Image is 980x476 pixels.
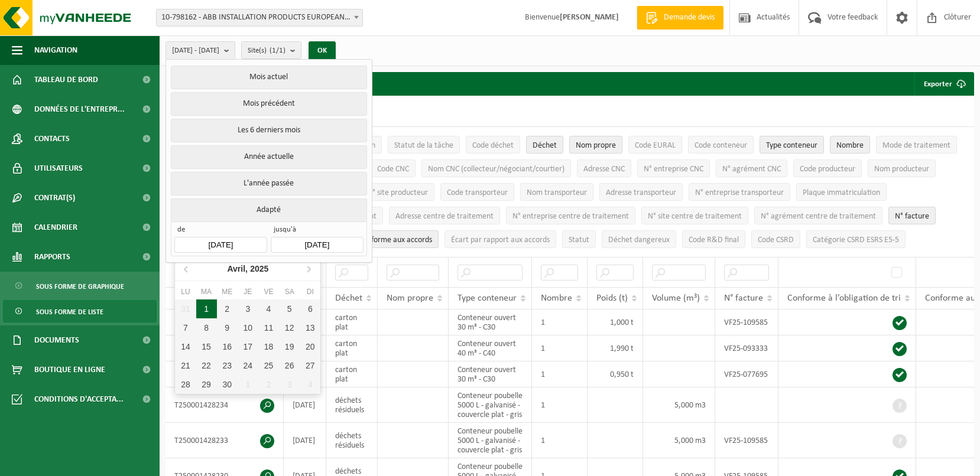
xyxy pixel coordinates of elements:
[217,356,238,375] div: 23
[34,65,98,94] span: Tableau de bord
[172,42,219,60] span: [DATE] - [DATE]
[689,236,739,244] span: Code R&D final
[715,309,778,335] td: VF25-109585
[171,66,366,89] button: Mois actuel
[171,145,366,169] button: Année actuelle
[895,212,929,221] span: N° facture
[241,41,301,59] button: Site(s)(1/1)
[166,387,284,423] td: T250001428234
[196,356,217,375] div: 22
[532,335,588,361] td: 1
[868,159,936,177] button: Nom producteurNom producteur: Activate to sort
[836,141,864,150] span: Nombre
[34,355,105,384] span: Boutique en ligne
[284,387,326,423] td: [DATE]
[608,236,670,244] span: Déchet dangereux
[689,183,790,201] button: N° entreprise transporteurN° entreprise transporteur: Activate to sort
[326,387,378,423] td: déchets résiduels
[421,159,571,177] button: Nom CNC (collecteur/négociant/courtier)Nom CNC (collecteur/négociant/courtier): Activate to sort
[695,141,747,150] span: Code conteneur
[196,337,217,356] div: 15
[388,136,460,154] button: Statut de la tâcheStatut de la tâche: Activate to sort
[36,301,103,323] span: Sous forme de liste
[541,294,572,303] span: Nombre
[533,141,557,150] span: Déchet
[279,337,300,356] div: 19
[34,94,125,124] span: Données de l'entrepr...
[803,188,880,197] span: Plaque immatriculation
[428,165,564,174] span: Nom CNC (collecteur/négociant/courtier)
[371,159,416,177] button: Code CNCCode CNC: Activate to sort
[258,299,279,318] div: 4
[641,207,748,224] button: N° site centre de traitementN° site centre de traitement: Activate to sort
[34,35,77,65] span: Navigation
[326,335,378,361] td: carton plat
[175,375,196,394] div: 28
[449,423,532,458] td: Conteneur poubelle 5000 L - galvanisé - couvercle plat - gris
[300,299,320,318] div: 6
[175,318,196,337] div: 7
[447,188,508,197] span: Code transporteur
[599,183,683,201] button: Adresse transporteurAdresse transporteur: Activate to sort
[166,361,284,387] td: T250001548172
[326,423,378,458] td: déchets résiduels
[724,294,763,303] span: N° facture
[444,230,556,248] button: Écart par rapport aux accordsÉcart par rapport aux accords: Activate to sort
[196,286,217,298] div: Ma
[387,294,433,303] span: Nom propre
[451,236,550,244] span: Écart par rapport aux accords
[175,356,196,375] div: 21
[34,384,124,414] span: Conditions d'accepta...
[258,375,279,394] div: 2
[175,286,196,298] div: Lu
[300,375,320,394] div: 4
[569,236,589,244] span: Statut
[196,318,217,337] div: 8
[217,318,238,337] div: 9
[449,309,532,335] td: Conteneur ouvert 30 m³ - C30
[34,213,77,242] span: Calendrier
[560,13,619,22] strong: [PERSON_NAME]
[602,230,676,248] button: Déchet dangereux : Activate to sort
[352,230,439,248] button: Conforme aux accords : Activate to sort
[606,188,676,197] span: Adresse transporteur
[217,299,238,318] div: 2
[3,300,157,322] a: Sous forme de liste
[532,387,588,423] td: 1
[377,165,409,174] span: Code CNC
[34,124,70,154] span: Contacts
[643,423,715,458] td: 5,000 m3
[449,387,532,423] td: Conteneur poubelle 5000 L - galvanisé - couvercle plat - gris
[520,183,593,201] button: Nom transporteurNom transporteur: Activate to sort
[588,335,643,361] td: 1,990 t
[758,236,794,244] span: Code CSRD
[238,286,258,298] div: Je
[526,136,563,154] button: DéchetDéchet: Activate to sort
[562,230,596,248] button: StatutStatut: Activate to sort
[688,136,754,154] button: Code conteneurCode conteneur: Activate to sort
[715,423,778,458] td: VF25-109585
[796,183,887,201] button: Plaque immatriculationPlaque immatriculation: Activate to sort
[472,141,514,150] span: Code déchet
[569,136,622,154] button: Nom propreNom propre: Activate to sort
[171,92,366,116] button: Mois précédent
[3,275,157,297] a: Sous forme de graphique
[722,165,781,174] span: N° agrément CNC
[457,294,517,303] span: Type conteneur
[326,361,378,387] td: carton plat
[171,172,366,195] button: L'année passée
[279,299,300,318] div: 5
[175,337,196,356] div: 14
[300,337,320,356] div: 20
[637,6,723,30] a: Demande devis
[389,207,500,224] button: Adresse centre de traitementAdresse centre de traitement: Activate to sort
[652,294,700,303] span: Volume (m³)
[300,356,320,375] div: 27
[196,299,217,318] div: 1
[217,337,238,356] div: 16
[238,337,258,356] div: 17
[793,159,862,177] button: Code producteurCode producteur: Activate to sort
[166,335,284,361] td: T250001809730
[238,299,258,318] div: 3
[787,294,901,303] span: Conforme à l’obligation de tri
